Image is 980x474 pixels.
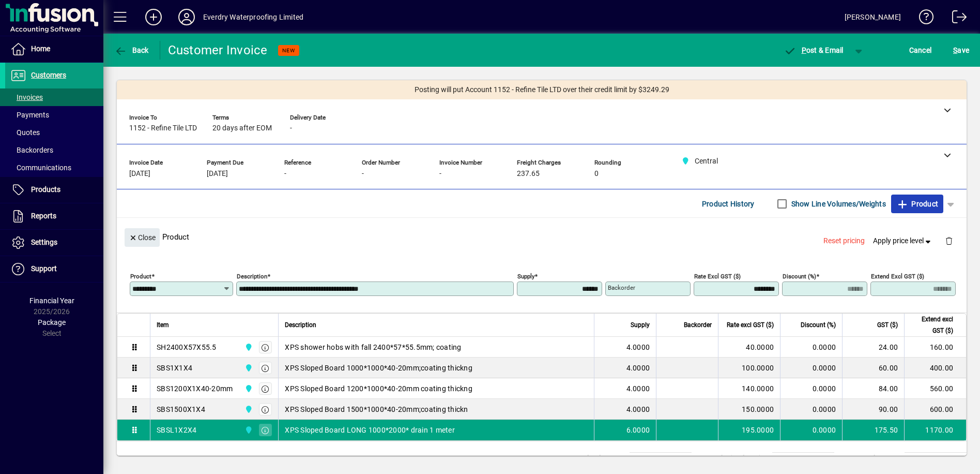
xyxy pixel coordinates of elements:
span: GST ($) [877,319,898,331]
span: Supply [631,319,650,331]
span: - [439,170,441,178]
span: Reset pricing [823,235,865,246]
span: Settings [31,238,57,246]
div: 195.0000 [725,425,774,435]
span: XPS Sloped Board 1000*1000*40-20mm;coating thickng [285,363,472,373]
div: Everdry Waterproofing Limited [203,9,303,25]
a: Invoices [5,88,103,106]
td: 0.0000 [780,358,842,378]
button: Apply price level [869,232,937,250]
td: 0.0000 [780,378,842,399]
td: 0.0000 [780,337,842,358]
div: SBS1200X1X40-20mm [157,383,233,394]
div: Product [117,218,967,256]
td: 0.0000 [780,420,842,440]
span: Products [31,185,60,194]
span: 4.0000 [626,342,650,352]
td: 160.00 [904,337,966,358]
span: ave [953,42,969,58]
td: 0.0000 [780,399,842,420]
div: 140.0000 [725,383,774,394]
span: Customers [31,71,66,79]
span: Central [242,342,254,353]
span: 237.65 [517,170,540,178]
a: Backorders [5,141,103,159]
button: Product History [698,195,759,213]
span: NEW [282,47,295,54]
a: Support [5,256,103,282]
span: Product History [702,196,755,212]
span: Quotes [10,128,40,137]
span: Reports [31,212,56,220]
span: 20 days after EOM [212,124,272,132]
mat-label: Product [130,273,151,280]
span: Rate excl GST ($) [727,319,774,331]
div: 150.0000 [725,404,774,414]
span: Description [285,319,316,331]
span: - [284,170,286,178]
span: XPS shower hobs with fall 2400*57*55.5mm; coating [285,342,461,352]
span: - [362,170,364,178]
td: Total Volume [568,453,630,465]
span: Product [896,196,938,212]
button: Close [125,228,160,247]
mat-label: Rate excl GST ($) [694,273,741,280]
span: 6.0000 [626,425,650,435]
span: Central [242,362,254,374]
span: Backorders [10,146,53,154]
button: Cancel [907,41,935,60]
td: 90.00 [842,399,904,420]
app-page-header-button: Delete [937,236,961,245]
div: 100.0000 [725,363,774,373]
span: XPS Sloped Board 1500*1000*40-20mm;coating thickn [285,404,468,414]
td: Freight (excl GST) [700,453,772,465]
app-page-header-button: Back [103,41,160,60]
span: Package [38,318,66,327]
label: Show Line Volumes/Weights [789,199,886,209]
mat-label: Description [237,273,267,280]
div: SBS1500X1X4 [157,404,205,414]
span: Extend excl GST ($) [911,314,953,336]
a: Products [5,177,103,203]
td: 560.00 [904,378,966,399]
div: SBSL1X2X4 [157,425,196,435]
div: [PERSON_NAME] [845,9,901,25]
span: [DATE] [207,170,228,178]
span: Financial Year [29,297,74,305]
span: ost & Email [784,46,844,54]
span: Invoices [10,93,43,101]
a: Knowledge Base [911,2,934,36]
span: Central [242,383,254,394]
span: Posting will put Account 1152 - Refine Tile LTD over their credit limit by $3249.29 [415,84,669,95]
app-page-header-button: Close [122,232,162,242]
button: Back [112,41,151,60]
span: 1152 - Refine Tile LTD [129,124,197,132]
td: 400.00 [904,358,966,378]
td: 0.0000 M³ [630,453,692,465]
span: Home [31,45,50,53]
a: Reports [5,203,103,229]
a: Home [5,36,103,62]
a: Communications [5,159,103,176]
span: Apply price level [873,235,933,246]
span: Back [114,46,149,54]
span: S [953,46,957,54]
a: Payments [5,106,103,124]
a: Settings [5,230,103,256]
span: [DATE] [129,170,150,178]
span: Support [31,264,57,273]
mat-label: Backorder [608,284,635,291]
span: P [802,46,806,54]
div: 40.0000 [725,342,774,352]
td: 237.65 [772,453,834,465]
div: Customer Invoice [168,42,268,58]
span: XPS Sloped Board LONG 1000*2000* drain 1 meter [285,425,455,435]
span: Item [157,319,169,331]
span: 4.0000 [626,363,650,373]
td: 1170.00 [904,420,966,440]
td: GST exclusive [843,453,905,465]
button: Profile [170,8,203,26]
span: Discount (%) [801,319,836,331]
button: Save [951,41,972,60]
button: Delete [937,228,961,253]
